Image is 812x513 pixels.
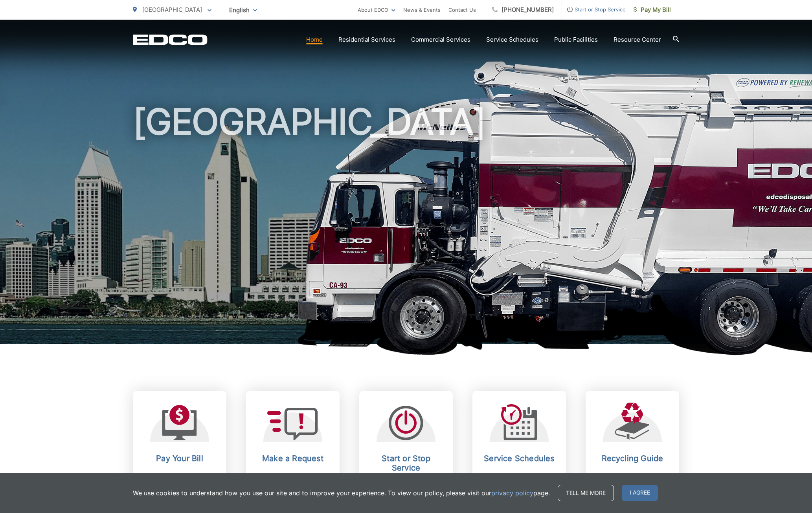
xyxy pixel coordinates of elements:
[554,35,598,44] a: Public Facilities
[472,391,566,511] a: Service Schedules Stay up-to-date on any changes in schedules.
[480,471,558,490] p: Stay up-to-date on any changes in schedules.
[480,454,558,463] h2: Service Schedules
[133,391,226,511] a: Pay Your Bill View, pay, and manage your bill online.
[558,485,614,501] a: Tell me more
[133,34,208,45] a: EDCD logo. Return to the homepage.
[142,6,202,13] span: [GEOGRAPHIC_DATA]
[622,485,658,501] span: I agree
[254,454,332,463] h2: Make a Request
[254,471,332,490] p: Send a service request to EDCO.
[486,35,538,44] a: Service Schedules
[593,471,671,490] p: Learn what you need to know about recycling.
[141,454,219,463] h2: Pay Your Bill
[133,102,679,351] h1: [GEOGRAPHIC_DATA]
[338,35,395,44] a: Residential Services
[141,471,219,490] p: View, pay, and manage your bill online.
[358,5,395,15] a: About EDCO
[246,391,340,511] a: Make a Request Send a service request to EDCO.
[448,5,476,15] a: Contact Us
[223,3,263,17] span: English
[491,488,533,498] a: privacy policy
[411,35,470,44] a: Commercial Services
[367,454,445,473] h2: Start or Stop Service
[634,5,671,15] span: Pay My Bill
[586,391,679,511] a: Recycling Guide Learn what you need to know about recycling.
[306,35,323,44] a: Home
[133,488,550,498] p: We use cookies to understand how you use our site and to improve your experience. To view our pol...
[593,454,671,463] h2: Recycling Guide
[614,35,661,44] a: Resource Center
[403,5,441,15] a: News & Events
